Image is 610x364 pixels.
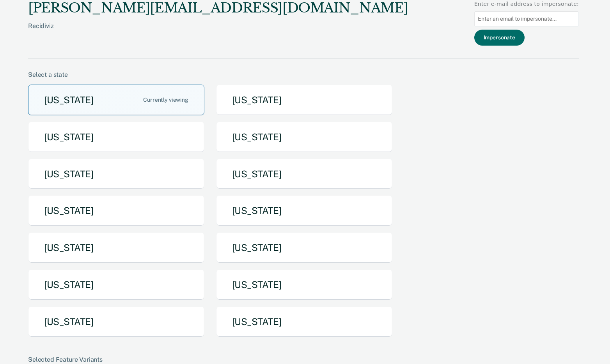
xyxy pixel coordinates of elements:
[28,159,204,189] button: [US_STATE]
[216,306,392,337] button: [US_STATE]
[28,306,204,337] button: [US_STATE]
[28,122,204,152] button: [US_STATE]
[474,30,525,46] button: Impersonate
[28,195,204,226] button: [US_STATE]
[28,22,408,42] div: Recidiviz
[28,85,204,115] button: [US_STATE]
[474,11,579,27] input: Enter an email to impersonate...
[216,122,392,152] button: [US_STATE]
[216,269,392,300] button: [US_STATE]
[216,85,392,115] button: [US_STATE]
[28,71,579,78] div: Select a state
[216,195,392,226] button: [US_STATE]
[216,159,392,189] button: [US_STATE]
[28,232,204,263] button: [US_STATE]
[216,232,392,263] button: [US_STATE]
[28,356,579,363] div: Selected Feature Variants
[28,269,204,300] button: [US_STATE]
